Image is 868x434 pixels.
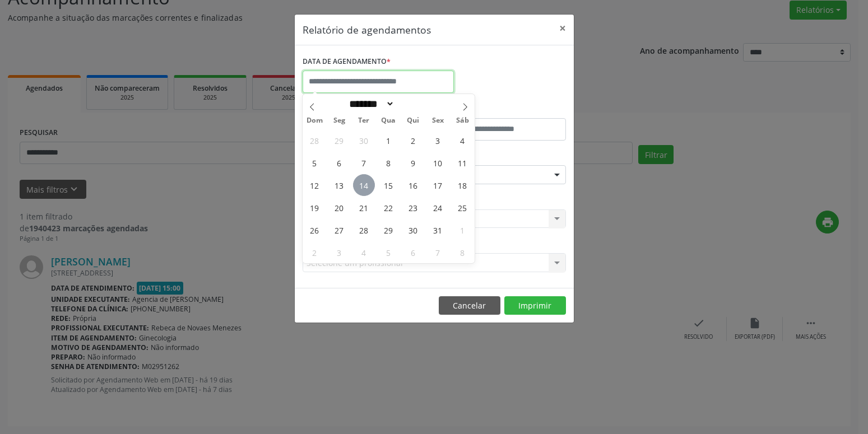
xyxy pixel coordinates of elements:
[304,197,326,218] span: Outubro 19, 2025
[452,219,474,241] span: Novembro 1, 2025
[351,117,376,124] span: Ter
[378,174,400,196] span: Outubro 15, 2025
[437,101,566,118] label: ATÉ
[402,174,424,196] span: Outubro 16, 2025
[304,241,326,263] span: Novembro 2, 2025
[439,296,500,315] button: Cancelar
[551,15,574,42] button: Close
[346,98,395,110] select: Month
[303,22,431,37] h5: Relatório de agendamentos
[378,197,400,218] span: Outubro 22, 2025
[402,129,424,151] span: Outubro 2, 2025
[378,241,400,263] span: Novembro 5, 2025
[328,219,350,241] span: Outubro 27, 2025
[452,241,474,263] span: Novembro 8, 2025
[303,53,391,71] label: DATA DE AGENDAMENTO
[327,117,351,124] span: Seg
[394,98,431,110] input: Year
[353,174,375,196] span: Outubro 14, 2025
[425,117,450,124] span: Sex
[328,241,350,263] span: Novembro 3, 2025
[328,174,350,196] span: Outubro 13, 2025
[376,117,401,124] span: Qua
[353,241,375,263] span: Novembro 4, 2025
[427,197,449,218] span: Outubro 24, 2025
[427,241,449,263] span: Novembro 7, 2025
[304,152,326,174] span: Outubro 5, 2025
[303,117,327,124] span: Dom
[450,117,475,124] span: Sáb
[402,197,424,218] span: Outubro 23, 2025
[452,174,474,196] span: Outubro 18, 2025
[401,117,425,124] span: Qui
[427,152,449,174] span: Outubro 10, 2025
[378,152,400,174] span: Outubro 8, 2025
[378,129,400,151] span: Outubro 1, 2025
[427,174,449,196] span: Outubro 17, 2025
[378,219,400,241] span: Outubro 29, 2025
[427,219,449,241] span: Outubro 31, 2025
[304,174,326,196] span: Outubro 12, 2025
[353,152,375,174] span: Outubro 7, 2025
[353,129,375,151] span: Setembro 30, 2025
[452,197,474,218] span: Outubro 25, 2025
[402,241,424,263] span: Novembro 6, 2025
[353,219,375,241] span: Outubro 28, 2025
[427,129,449,151] span: Outubro 3, 2025
[328,197,350,218] span: Outubro 20, 2025
[402,152,424,174] span: Outubro 9, 2025
[504,296,566,315] button: Imprimir
[304,129,326,151] span: Setembro 28, 2025
[328,129,350,151] span: Setembro 29, 2025
[452,129,474,151] span: Outubro 4, 2025
[452,152,474,174] span: Outubro 11, 2025
[304,219,326,241] span: Outubro 26, 2025
[353,197,375,218] span: Outubro 21, 2025
[328,152,350,174] span: Outubro 6, 2025
[402,219,424,241] span: Outubro 30, 2025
